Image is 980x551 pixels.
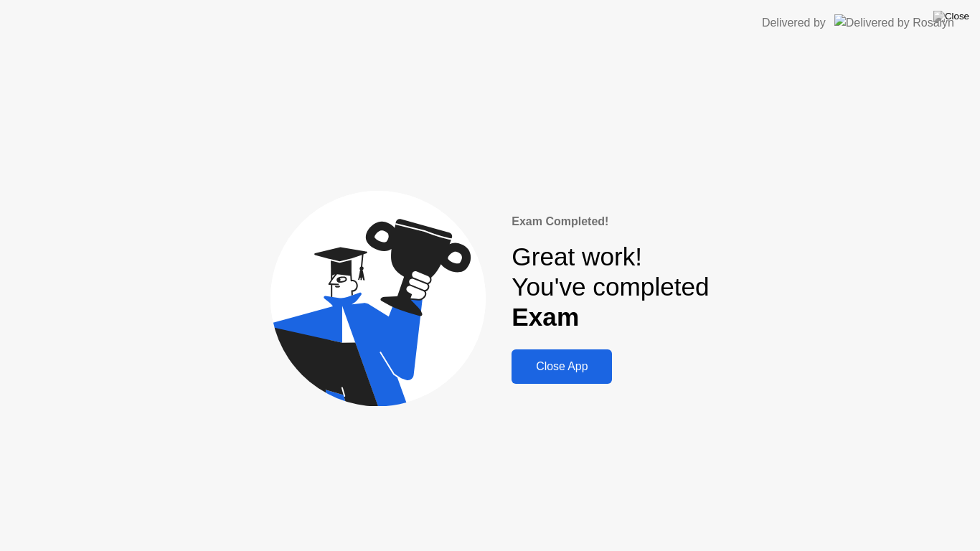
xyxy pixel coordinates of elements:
img: Delivered by Rosalyn [834,14,954,31]
div: Great work! You've completed [512,242,709,333]
div: Delivered by [762,14,826,32]
button: Close App [512,349,612,384]
div: Exam Completed! [512,213,709,230]
b: Exam [512,303,579,331]
div: Close App [516,360,608,373]
img: Close [933,11,969,22]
